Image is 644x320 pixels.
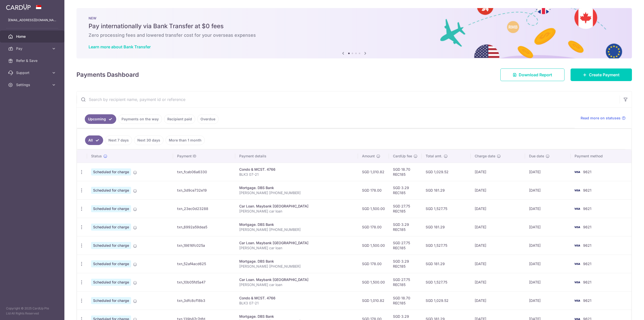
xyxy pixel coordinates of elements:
[571,68,632,81] a: Create Payment
[525,273,571,291] td: [DATE]
[583,170,591,174] span: 9621
[91,242,131,249] span: Scheduled for charge
[91,205,131,212] span: Scheduled for charge
[389,273,422,291] td: SGD 27.75 REC185
[239,204,354,209] div: Car Loan. Maybank [GEOGRAPHIC_DATA]
[16,34,49,39] span: Home
[358,163,389,181] td: SGD 1,010.82
[581,116,621,121] span: Read more on statuses
[525,255,571,273] td: [DATE]
[118,114,162,124] a: Payments on the way
[239,301,354,306] p: BLK3 07-21
[91,168,131,175] span: Scheduled for charge
[239,282,354,287] p: [PERSON_NAME] car loan
[572,242,582,248] img: Bank Card
[166,135,205,145] a: More than 1 month
[76,8,632,58] img: Bank transfer banner
[389,255,422,273] td: SGD 3.29 REC185
[358,273,389,291] td: SGD 1,500.00
[89,16,620,20] p: NEW
[471,181,525,199] td: [DATE]
[525,291,571,310] td: [DATE]
[91,224,131,231] span: Scheduled for charge
[583,298,591,303] span: 9621
[89,44,151,49] a: Learn more about Bank Transfer
[173,255,235,273] td: txn_52af4acd625
[422,163,471,181] td: SGD 1,029.52
[422,255,471,273] td: SGD 181.29
[235,150,358,163] th: Payment details
[389,181,422,199] td: SGD 3.29 REC185
[239,222,354,227] div: Mortgage. DBS Bank
[16,46,49,51] span: Pay
[471,218,525,236] td: [DATE]
[89,32,620,38] h6: Zero processing fees and lowered transfer cost for your overseas expenses
[358,199,389,218] td: SGD 1,500.00
[589,72,620,78] span: Create Payment
[572,206,582,212] img: Bank Card
[393,154,412,159] span: CardUp fee
[91,297,131,304] span: Scheduled for charge
[426,154,442,159] span: Total amt.
[239,277,354,282] div: Car Loan. Maybank [GEOGRAPHIC_DATA]
[471,273,525,291] td: [DATE]
[239,259,354,264] div: Mortgage. DBS Bank
[471,291,525,310] td: [DATE]
[239,240,354,245] div: Car Loan. Maybank [GEOGRAPHIC_DATA]
[164,114,195,124] a: Recipient paid
[422,199,471,218] td: SGD 1,527.75
[85,135,103,145] a: All
[358,255,389,273] td: SGD 178.00
[475,154,495,159] span: Charge date
[572,187,582,193] img: Bank Card
[76,70,139,79] h4: Payments Dashboard
[572,279,582,285] img: Bank Card
[91,187,131,194] span: Scheduled for charge
[91,279,131,286] span: Scheduled for charge
[239,190,354,195] p: [PERSON_NAME] [PHONE_NUMBER]
[525,199,571,218] td: [DATE]
[571,150,631,163] th: Payment method
[134,135,164,145] a: Next 30 days
[91,260,131,267] span: Scheduled for charge
[471,255,525,273] td: [DATE]
[389,291,422,310] td: SGD 18.70 REC185
[525,236,571,255] td: [DATE]
[362,154,375,159] span: Amount
[16,70,49,75] span: Support
[173,218,235,236] td: txn_6992a59dea5
[422,181,471,199] td: SGD 181.29
[173,199,235,218] td: txn_23ec0d23288
[583,225,591,229] span: 9621
[572,298,582,304] img: Bank Card
[358,291,389,310] td: SGD 1,010.82
[583,188,591,192] span: 9621
[471,163,525,181] td: [DATE]
[16,58,49,63] span: Refer & Save
[389,236,422,255] td: SGD 27.75 REC185
[525,218,571,236] td: [DATE]
[173,163,235,181] td: txn_fcab06a6330
[239,245,354,251] p: [PERSON_NAME] car loan
[572,224,582,230] img: Bank Card
[358,236,389,255] td: SGD 1,500.00
[8,18,56,23] p: [EMAIL_ADDRESS][DOMAIN_NAME]
[173,236,235,255] td: txn_18616fc025a
[422,273,471,291] td: SGD 1,527.75
[422,236,471,255] td: SGD 1,527.75
[91,154,102,159] span: Status
[197,114,219,124] a: Overdue
[358,181,389,199] td: SGD 178.00
[89,22,620,30] h5: Pay internationally via Bank Transfer at $0 fees
[529,154,544,159] span: Due date
[583,206,591,211] span: 9621
[583,243,591,247] span: 9621
[581,116,626,121] a: Read more on statuses
[239,227,354,232] p: [PERSON_NAME] [PHONE_NUMBER]
[239,209,354,214] p: [PERSON_NAME] car loan
[525,181,571,199] td: [DATE]
[77,91,620,108] input: Search by recipient name, payment id or reference
[85,114,116,124] a: Upcoming
[173,291,235,310] td: txn_3dfc8cf18b3
[173,150,235,163] th: Payment ID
